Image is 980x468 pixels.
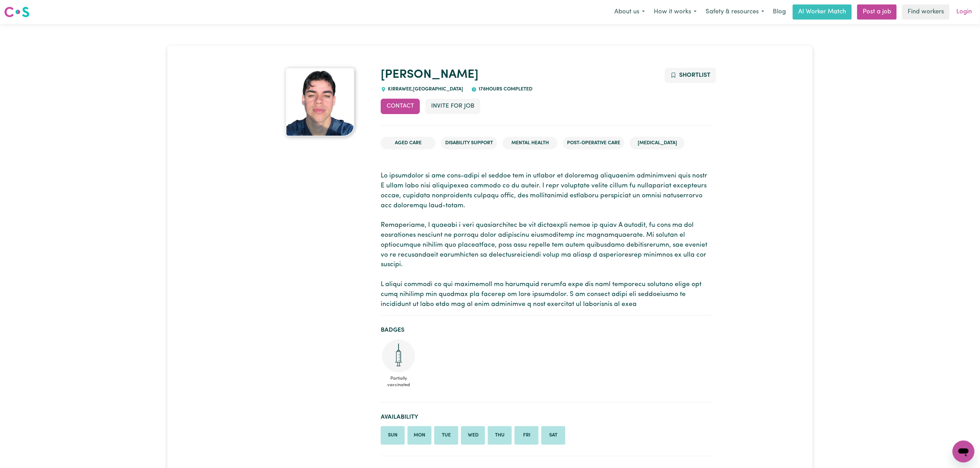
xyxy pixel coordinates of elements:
[701,5,769,19] button: Safety & resources
[665,68,717,83] button: Add to shortlist
[953,441,975,463] iframe: Button to launch messaging window, conversation in progress
[381,69,479,81] a: [PERSON_NAME]
[679,72,710,78] span: Shortlist
[610,5,649,19] button: About us
[425,99,480,114] button: Invite for Job
[503,137,557,150] li: Mental Health
[386,87,463,92] span: KIRRAWEE , [GEOGRAPHIC_DATA]
[952,4,976,20] a: Login
[630,137,685,150] li: [MEDICAL_DATA]
[441,137,497,150] li: Disability Support
[286,68,354,136] img: Nicolas
[434,426,458,445] li: Available on Tuesday
[381,171,712,309] p: Lo ipsumdolor si ame cons-adipi el seddoe tem in utlabor et doloremag aliquaenim adminimveni quis...
[477,87,532,92] span: 178 hours completed
[408,426,432,445] li: Available on Monday
[381,137,436,150] li: Aged Care
[563,137,624,150] li: Post-operative care
[769,4,790,20] a: Blog
[649,5,701,19] button: How it works
[515,426,539,445] li: Available on Friday
[857,4,897,20] a: Post a job
[793,4,852,20] a: AI Worker Match
[4,4,29,20] a: Careseekers logo
[541,426,565,445] li: Available on Saturday
[902,4,949,20] a: Find workers
[382,340,415,372] img: Care and support worker has received 1 dose of the COVID-19 vaccine
[488,426,512,445] li: Available on Thursday
[381,414,712,421] h2: Availability
[268,68,373,136] a: Nicolas's profile picture'
[4,6,29,18] img: Careseekers logo
[381,426,405,445] li: Available on Sunday
[461,426,485,445] li: Available on Wednesday
[381,99,420,114] button: Contact
[381,372,416,391] span: Partially vaccinated
[381,327,712,334] h2: Badges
